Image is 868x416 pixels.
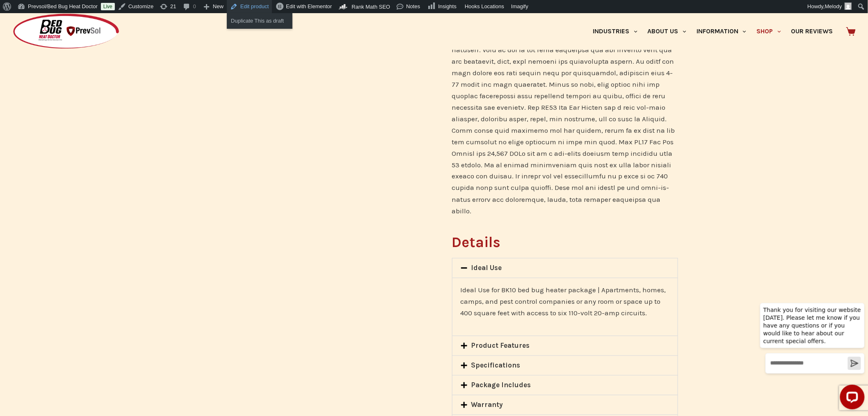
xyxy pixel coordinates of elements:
a: Ideal Use [471,264,502,272]
a: Our Reviews [786,13,838,50]
span: Insights [438,3,457,9]
img: Prevsol/Bed Bug Heat Doctor [12,13,120,50]
a: Package Includes [471,381,531,389]
a: Duplicate This as draft [227,16,292,26]
div: Product Features [452,336,678,356]
div: Package Includes [452,376,678,395]
nav: Primary [588,13,838,50]
a: Shop [752,13,786,50]
p: Ideal Use for BK10 bed bug heater package | Apartments, homes, camps, and pest control companies ... [461,284,669,319]
a: Specifications [471,361,520,370]
a: Information [692,13,752,50]
div: Warranty [452,395,678,415]
h2: Details [452,236,678,250]
span: Edit with Elementor [286,3,332,9]
a: Warranty [471,401,503,409]
div: Ideal Use [452,278,678,336]
a: Industries [588,13,642,50]
span: Rank Math SEO [352,4,390,10]
div: Ideal Use [452,259,678,278]
a: About Us [642,13,691,50]
a: Product Features [471,342,530,350]
iframe: LiveChat chat widget [754,295,868,416]
a: Live [101,3,115,10]
div: Specifications [452,356,678,375]
span: Melody [825,3,842,9]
